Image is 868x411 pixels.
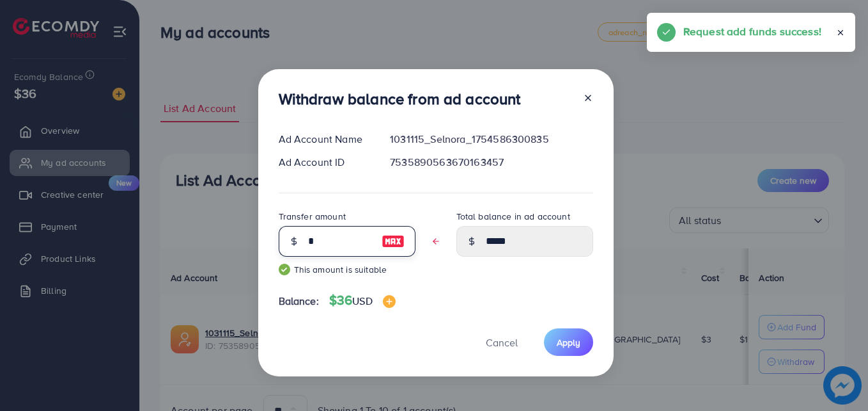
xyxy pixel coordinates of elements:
[268,132,380,147] div: Ad Account Name
[329,293,396,309] h4: $36
[279,90,521,108] h3: Withdraw balance from ad account
[279,264,290,275] img: guide
[544,328,593,356] button: Apply
[470,328,534,356] button: Cancel
[382,234,405,249] img: image
[279,210,346,223] label: Transfer amount
[268,155,380,170] div: Ad Account ID
[486,335,518,350] span: Cancel
[380,155,603,170] div: 7535890563670163457
[279,263,415,276] small: This amount is suitable
[279,294,319,309] span: Balance:
[352,294,372,308] span: USD
[557,336,580,349] span: Apply
[383,295,396,308] img: image
[380,132,603,147] div: 1031115_Selnora_1754586300835
[683,23,821,40] h5: Request add funds success!
[456,210,570,223] label: Total balance in ad account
